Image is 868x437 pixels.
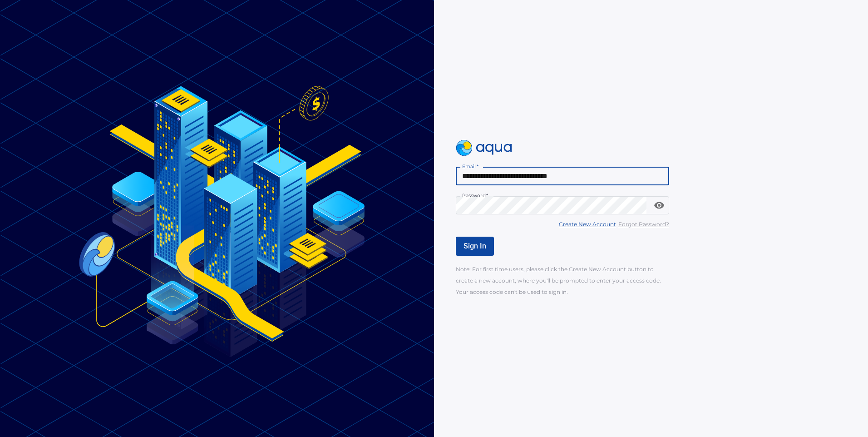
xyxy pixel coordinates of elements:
label: Email [462,163,478,170]
u: Forgot Password? [618,221,669,228]
span: Sign In [464,242,486,250]
span: Note: For first time users, please click the Create New Account button to create a new account, w... [456,266,661,295]
img: logo [456,140,512,156]
u: Create New Account [559,221,616,228]
button: Sign In [456,237,494,256]
button: toggle password visibility [650,196,668,214]
label: Password [462,192,488,199]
